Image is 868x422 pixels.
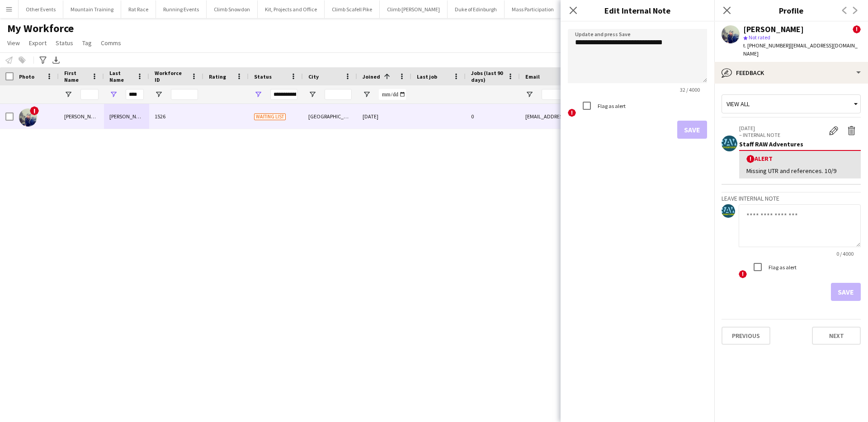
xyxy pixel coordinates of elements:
span: Export [29,39,47,47]
div: [GEOGRAPHIC_DATA] [303,104,357,129]
h3: Edit Internal Note [561,5,714,16]
app-action-btn: Export XLSX [51,55,61,66]
span: Photo [19,73,34,80]
button: Mass Participation [505,0,561,18]
p: – INTERNAL NOTE [739,131,825,138]
button: Climb Scafell Pike [325,0,380,18]
span: Email [525,73,540,80]
button: Open Filter Menu [363,90,371,98]
button: Open Filter Menu [254,90,262,98]
button: Open Filter Menu [525,90,533,98]
label: Flag as alert [767,264,797,271]
span: City [308,73,319,80]
span: ! [853,25,861,33]
div: [PERSON_NAME] [743,25,804,33]
a: Tag [79,37,95,49]
span: ! [30,106,39,115]
button: Open Filter Menu [155,90,163,98]
span: My Workforce [7,22,74,35]
input: Workforce ID Filter Input [171,89,198,100]
span: 0 / 4000 [829,250,861,257]
button: Climb [PERSON_NAME] [380,0,448,18]
input: Last Name Filter Input [126,89,144,100]
div: Staff RAW Adventures [739,140,861,148]
span: View [7,39,20,47]
p: [DATE] [739,125,825,131]
div: Feedback [714,62,868,84]
img: Chris Crutchley [19,108,37,127]
button: Previous [722,327,770,345]
span: | [EMAIL_ADDRESS][DOMAIN_NAME] [743,42,858,57]
span: Rating [209,73,226,80]
input: First Name Filter Input [80,89,99,100]
button: Mountain Training [63,0,121,18]
a: Export [25,37,50,49]
div: Alert [746,155,854,163]
a: View [4,37,24,49]
input: Email Filter Input [542,89,695,100]
span: First Name [64,70,88,83]
label: Flag as alert [596,103,626,109]
div: [PERSON_NAME] [59,104,104,129]
span: ! [746,155,755,163]
span: Waiting list [254,113,286,120]
app-action-btn: Advanced filters [38,55,48,66]
button: Climb Snowdon [207,0,258,18]
span: Workforce ID [155,70,187,83]
a: Status [52,37,77,49]
button: Open Filter Menu [109,90,118,98]
button: Other Events [19,0,63,18]
span: Tag [82,39,92,47]
span: ! [568,109,576,117]
button: Next [812,327,861,345]
span: Not rated [749,34,770,41]
button: Rat Race [121,0,156,18]
div: [PERSON_NAME] [104,104,149,129]
div: [DATE] [357,104,411,129]
span: Comms [101,39,121,47]
span: 32 / 4000 [673,86,707,93]
button: Running Events [156,0,207,18]
input: City Filter Input [325,89,352,100]
h3: Leave internal note [722,194,861,202]
span: Last job [417,73,437,80]
span: Jobs (last 90 days) [471,70,504,83]
span: Last Name [109,70,133,83]
span: Joined [363,73,380,80]
span: t. [PHONE_NUMBER] [743,42,790,49]
input: Joined Filter Input [379,89,406,100]
span: Status [56,39,73,47]
h3: Profile [714,5,868,16]
div: [EMAIL_ADDRESS][DOMAIN_NAME] [520,104,701,129]
div: Missing UTR and references. 10/9 [746,167,854,175]
button: Open Filter Menu [64,90,72,98]
span: View all [726,100,750,108]
div: 0 [466,104,520,129]
a: Comms [97,37,125,49]
span: Status [254,73,272,80]
div: 1526 [149,104,203,129]
button: Kit, Projects and Office [258,0,325,18]
button: Duke of Edinburgh [448,0,505,18]
button: Open Filter Menu [308,90,316,98]
span: ! [739,270,747,278]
